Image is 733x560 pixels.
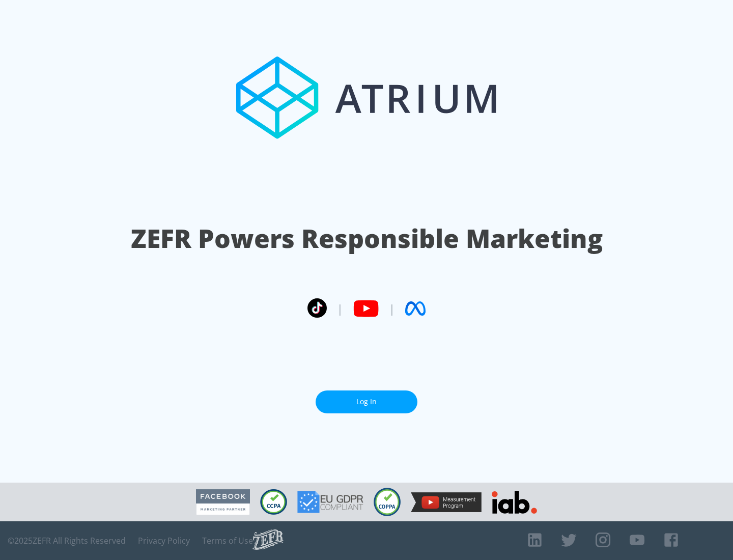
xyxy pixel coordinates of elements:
img: COPPA Compliant [374,488,401,516]
img: GDPR Compliant [297,491,363,513]
span: © 2025 ZEFR All Rights Reserved [8,536,126,546]
span: | [337,301,343,316]
h1: ZEFR Powers Responsible Marketing [131,221,603,256]
img: YouTube Measurement Program [411,492,482,512]
span: | [389,301,395,316]
img: CCPA Compliant [260,489,287,515]
a: Log In [316,390,417,413]
a: Terms of Use [202,536,253,546]
img: IAB [492,491,537,514]
a: Privacy Policy [138,536,190,546]
img: Facebook Marketing Partner [196,489,250,515]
